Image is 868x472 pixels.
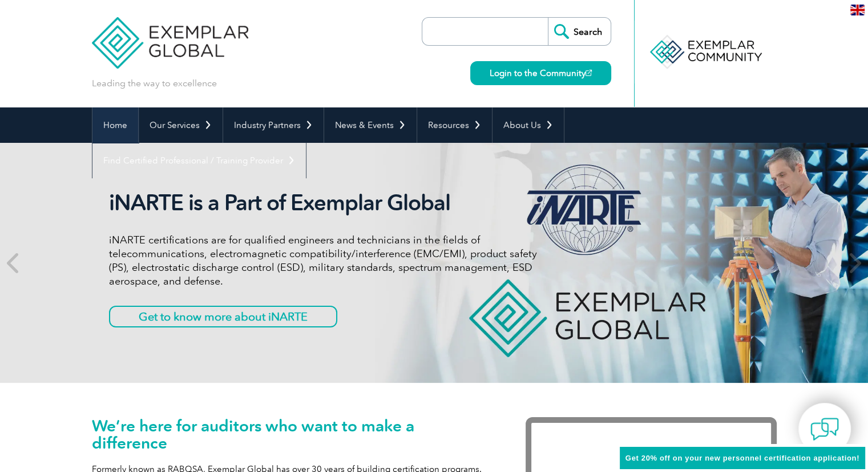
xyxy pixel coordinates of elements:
[109,190,537,216] h2: iNARTE is a Part of Exemplar Global
[417,107,492,143] a: Resources
[109,233,537,288] p: iNARTE certifications are for qualified engineers and technicians in the fields of telecommunicat...
[548,18,611,45] input: Search
[810,415,839,443] img: contact-chat.png
[92,77,217,90] p: Leading the way to excellence
[139,107,223,143] a: Our Services
[470,61,611,85] a: Login to the Community
[92,107,138,143] a: Home
[324,107,417,143] a: News & Events
[492,107,564,143] a: About Us
[586,70,592,76] img: open_square.png
[92,417,491,451] h1: We’re here for auditors who want to make a difference
[625,454,859,462] span: Get 20% off on your new personnel certification application!
[92,143,306,178] a: Find Certified Professional / Training Provider
[223,107,324,143] a: Industry Partners
[850,5,865,15] img: en
[109,306,337,327] a: Get to know more about iNARTE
